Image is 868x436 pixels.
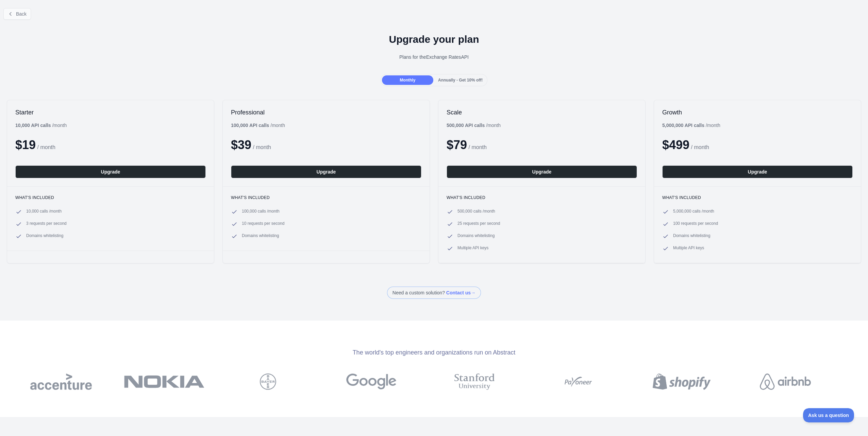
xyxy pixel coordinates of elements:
[447,138,467,152] span: $ 79
[231,108,421,116] h2: Professional
[447,122,501,129] div: / month
[447,123,485,128] b: 500,000 API calls
[447,108,637,116] h2: Scale
[803,408,854,422] iframe: Toggle Customer Support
